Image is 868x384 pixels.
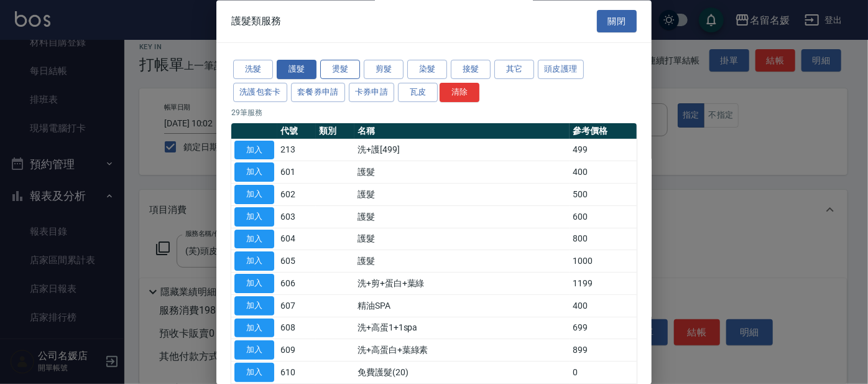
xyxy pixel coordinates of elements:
[277,228,316,251] td: 604
[231,15,281,27] span: 護髮類服務
[277,206,316,228] td: 603
[570,139,637,162] td: 499
[354,339,570,362] td: 洗+高蛋白+葉綠素
[277,250,316,273] td: 605
[234,296,274,316] button: 加入
[570,273,637,295] td: 1199
[234,163,274,182] button: 加入
[354,184,570,206] td: 護髮
[277,161,316,184] td: 601
[234,341,274,360] button: 加入
[570,161,637,184] td: 400
[570,228,637,251] td: 800
[233,83,287,102] button: 洗護包套卡
[349,83,395,102] button: 卡券申請
[354,250,570,273] td: 護髮
[354,206,570,228] td: 護髮
[277,273,316,295] td: 606
[407,60,447,80] button: 染髮
[277,123,316,139] th: 代號
[277,139,316,162] td: 213
[234,252,274,271] button: 加入
[538,60,584,80] button: 頭皮護理
[234,230,274,249] button: 加入
[277,60,316,80] button: 護髮
[354,362,570,384] td: 免費護髮(20)
[316,123,354,139] th: 類別
[440,83,479,102] button: 清除
[234,363,274,383] button: 加入
[320,60,360,80] button: 燙髮
[354,273,570,295] td: 洗+剪+蛋白+葉綠
[234,141,274,160] button: 加入
[354,295,570,317] td: 精油SPA
[570,184,637,206] td: 500
[570,206,637,228] td: 600
[570,317,637,340] td: 699
[291,83,345,102] button: 套餐券申請
[277,339,316,362] td: 609
[570,339,637,362] td: 899
[354,161,570,184] td: 護髮
[234,207,274,227] button: 加入
[597,10,637,33] button: 關閉
[277,362,316,384] td: 610
[354,139,570,162] td: 洗+護[499]
[364,60,404,80] button: 剪髮
[354,317,570,340] td: 洗+高蛋1+1spa
[233,60,273,80] button: 洗髮
[234,274,274,294] button: 加入
[277,184,316,206] td: 602
[570,250,637,273] td: 1000
[234,319,274,338] button: 加入
[570,295,637,317] td: 400
[494,60,534,80] button: 其它
[354,123,570,139] th: 名稱
[277,317,316,340] td: 608
[354,228,570,251] td: 護髮
[570,123,637,139] th: 參考價格
[398,83,438,102] button: 瓦皮
[277,295,316,317] td: 607
[451,60,491,80] button: 接髮
[570,362,637,384] td: 0
[231,107,637,118] p: 29 筆服務
[234,185,274,205] button: 加入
